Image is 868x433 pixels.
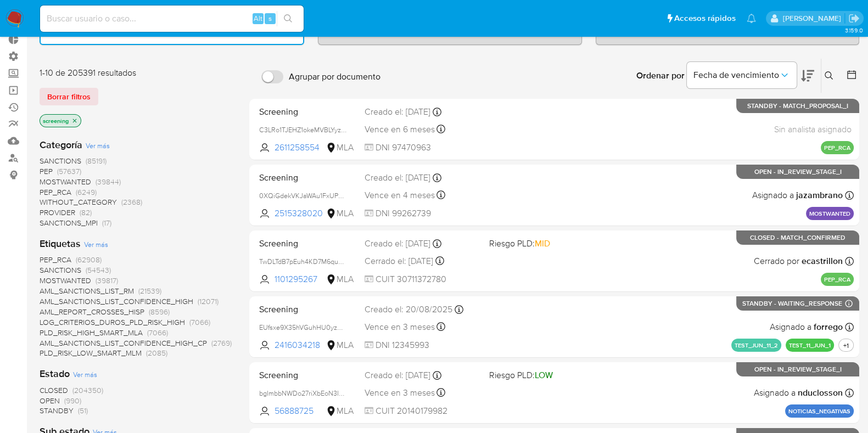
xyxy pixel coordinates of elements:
span: Alt [254,13,262,24]
span: Accesos rápidos [674,13,736,24]
p: igor.oliveirabrito@mercadolibre.com [782,13,844,24]
a: Notificaciones [747,14,756,23]
button: search-icon [277,11,299,26]
a: Salir [848,13,860,24]
input: Buscar usuario o caso... [40,12,304,26]
span: 3.159.0 [844,26,863,35]
span: s [268,13,272,24]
